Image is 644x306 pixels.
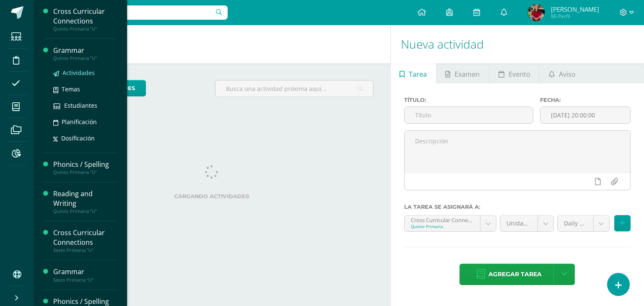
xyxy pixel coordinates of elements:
span: Temas [62,85,80,93]
div: Sexto Primaria "U" [53,277,117,283]
a: GrammarQuinto Primaria "U" [53,46,117,61]
span: Agregar tarea [488,264,542,285]
span: Aviso [559,64,576,84]
label: Título: [404,97,534,103]
div: Quinto Primaria [411,223,474,229]
input: Título [405,107,533,123]
input: Busca un usuario... [39,5,228,20]
label: La tarea se asignará a: [404,204,631,210]
a: Actividades [53,68,117,78]
a: Unidad 3 [500,215,553,231]
a: Tarea [391,63,436,83]
span: [PERSON_NAME] [551,5,599,13]
a: Estudiantes [53,101,117,110]
input: Fecha de entrega [540,107,630,123]
img: db05960aaf6b1e545792e2ab8cc01445.png [528,4,545,21]
a: Phonics / SpellingQuinto Primaria "U" [53,160,117,175]
h1: Actividades [44,25,380,63]
div: Grammar [53,267,117,277]
a: Temas [53,84,117,94]
div: Quinto Primaria "U" [53,26,117,32]
a: GrammarSexto Primaria "U" [53,267,117,283]
a: Cross Curricular Connections 'U'Quinto Primaria [405,215,496,231]
label: Fecha: [540,97,631,103]
span: Evento [509,64,530,84]
div: Quinto Primaria "U" [53,169,117,175]
div: Cross Curricular Connections 'U' [411,215,474,223]
span: Tarea [409,64,427,84]
a: Cross Curricular ConnectionsQuinto Primaria "U" [53,7,117,32]
span: Actividades [62,69,95,77]
div: Cross Curricular Connections [53,228,117,247]
input: Busca una actividad próxima aquí... [216,80,373,97]
div: Phonics / Spelling [53,160,117,169]
a: Reading and WritingQuinto Primaria "U" [53,189,117,214]
span: Dosificación [61,134,95,142]
h1: Nueva actividad [401,25,634,63]
span: Mi Perfil [551,13,599,20]
div: Sexto Primaria "U" [53,247,117,253]
a: Evento [489,63,539,83]
a: Aviso [540,63,584,83]
div: Quinto Primaria "U" [53,208,117,214]
a: Cross Curricular ConnectionsSexto Primaria "U" [53,228,117,253]
a: Planificación [53,117,117,127]
span: Examen [454,64,480,84]
span: Planificación [62,118,97,126]
label: Cargando actividades [50,193,374,200]
div: Quinto Primaria "U" [53,55,117,61]
span: Unidad 3 [506,215,531,231]
a: Daily Work (40.0%) [558,215,609,231]
span: Estudiantes [64,101,97,109]
div: Cross Curricular Connections [53,7,117,26]
a: Examen [436,63,489,83]
span: Daily Work (40.0%) [564,215,587,231]
a: Dosificación [53,133,117,143]
div: Grammar [53,46,117,55]
div: Reading and Writing [53,189,117,208]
